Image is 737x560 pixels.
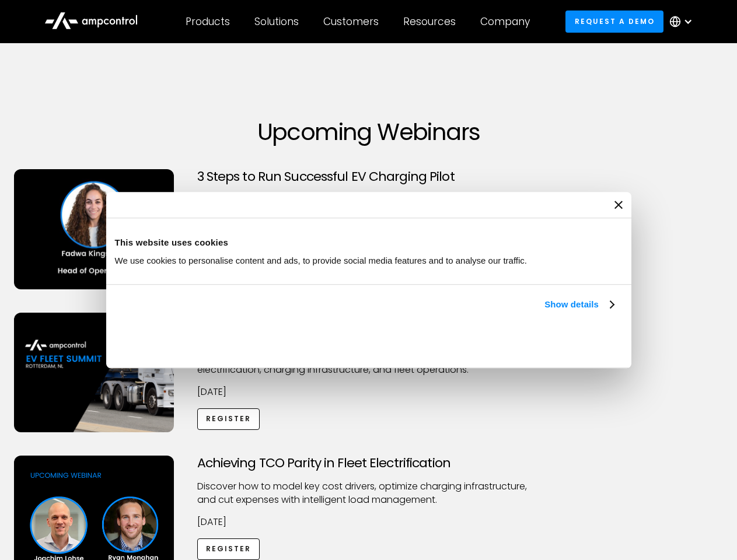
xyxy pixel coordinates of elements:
[197,456,540,471] h3: Achieving TCO Parity in Fleet Electrification
[115,236,623,250] div: This website uses cookies
[323,15,379,28] div: Customers
[544,297,613,311] a: Show details
[403,15,456,28] div: Resources
[565,10,663,32] a: Request a demo
[197,480,540,506] p: Discover how to model key cost drivers, optimize charging infrastructure, and cut expenses with i...
[197,408,260,430] a: Register
[614,201,623,209] button: Close banner
[186,15,230,28] div: Products
[197,169,540,184] h3: 3 Steps to Run Successful EV Charging Pilot
[197,538,260,560] a: Register
[14,118,724,146] h1: Upcoming Webinars
[197,386,540,398] p: [DATE]
[480,15,530,28] div: Company
[254,15,299,28] div: Solutions
[450,325,618,359] button: Okay
[115,256,528,265] span: We use cookies to personalise content and ads, to provide social media features and to analyse ou...
[197,516,540,528] p: [DATE]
